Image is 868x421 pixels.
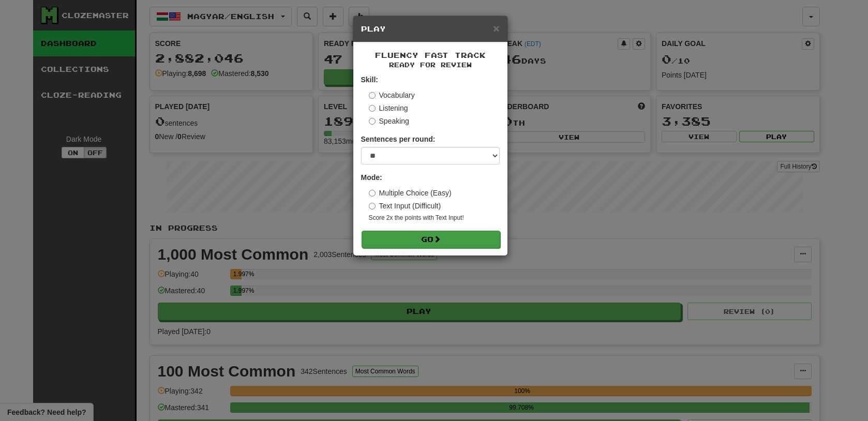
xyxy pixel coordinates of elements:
[361,61,500,69] small: Ready for Review
[361,134,436,144] label: Sentences per round:
[493,23,499,34] button: Close
[369,105,376,112] input: Listening
[369,90,415,100] label: Vocabulary
[375,51,486,59] span: Fluency Fast Track
[369,188,452,198] label: Multiple Choice (Easy)
[361,173,382,182] strong: Mode:
[362,231,500,248] button: Go
[369,92,376,99] input: Vocabulary
[361,24,500,34] h5: Play
[369,116,409,126] label: Speaking
[369,203,376,209] input: Text Input (Difficult)
[369,103,408,113] label: Listening
[369,214,500,222] small: Score 2x the points with Text Input !
[369,118,376,125] input: Speaking
[369,190,376,197] input: Multiple Choice (Easy)
[493,22,499,34] span: ×
[361,76,378,84] strong: Skill:
[369,201,441,211] label: Text Input (Difficult)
